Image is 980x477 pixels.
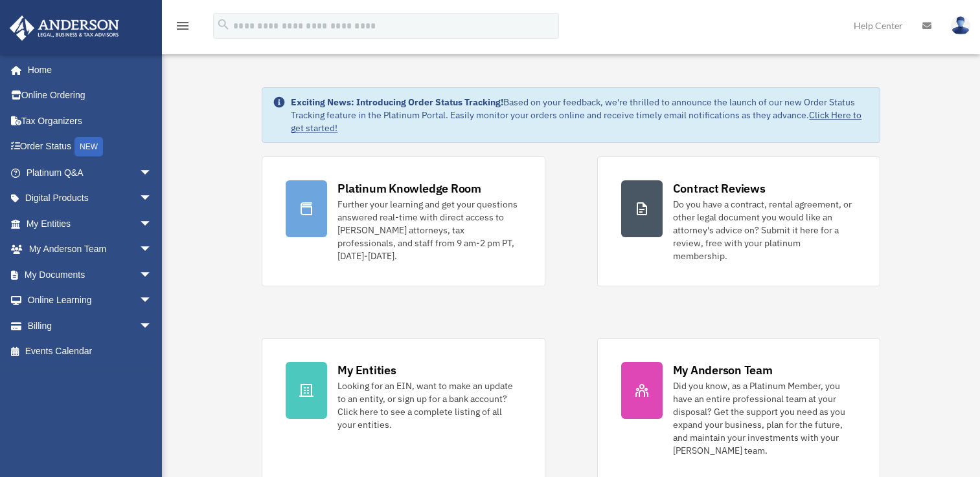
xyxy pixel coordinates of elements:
[9,288,172,313] a: Online Learningarrow_drop_down
[9,160,172,185] a: Platinum Q&Aarrow_drop_down
[6,16,123,41] img: Anderson Advisors Platinum Portal
[673,379,856,457] div: Did you know, as a Platinum Member, you have an entire professional team at your disposal? Get th...
[673,362,773,378] div: My Anderson Team
[673,198,856,262] div: Do you have a contract, rental agreement, or other legal document you would like an attorney's ad...
[673,180,766,196] div: Contract Reviews
[337,198,521,262] div: Further your learning and get your questions answered real-time with direct access to [PERSON_NAM...
[139,262,165,288] span: arrow_drop_down
[9,185,172,211] a: Digital Productsarrow_drop_down
[262,156,545,286] a: Platinum Knowledge Room Further your learning and get your questions answered real-time with dire...
[9,57,165,83] a: Home
[9,313,172,339] a: Billingarrow_drop_down
[139,313,165,339] span: arrow_drop_down
[9,339,172,365] a: Events Calendar
[951,16,970,35] img: User Pic
[9,237,172,262] a: My Anderson Teamarrow_drop_down
[9,262,172,288] a: My Documentsarrow_drop_down
[74,137,103,156] div: NEW
[597,156,880,286] a: Contract Reviews Do you have a contract, rental agreement, or other legal document you would like...
[139,185,165,212] span: arrow_drop_down
[216,17,231,32] i: search
[139,211,165,237] span: arrow_drop_down
[139,288,165,314] span: arrow_drop_down
[175,18,190,34] i: menu
[9,211,172,237] a: My Entitiesarrow_drop_down
[291,96,503,108] strong: Exciting News: Introducing Order Status Tracking!
[9,134,172,160] a: Order StatusNEW
[9,83,172,109] a: Online Ordering
[337,379,521,431] div: Looking for an EIN, want to make an update to an entity, or sign up for a bank account? Click her...
[175,23,190,34] a: menu
[9,108,172,134] a: Tax Organizers
[291,96,869,134] div: Based on your feedback, we're thrilled to announce the launch of our new Order Status Tracking fe...
[337,180,481,196] div: Platinum Knowledge Room
[139,237,165,263] span: arrow_drop_down
[291,109,861,134] a: Click Here to get started!
[139,160,165,186] span: arrow_drop_down
[337,362,396,378] div: My Entities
